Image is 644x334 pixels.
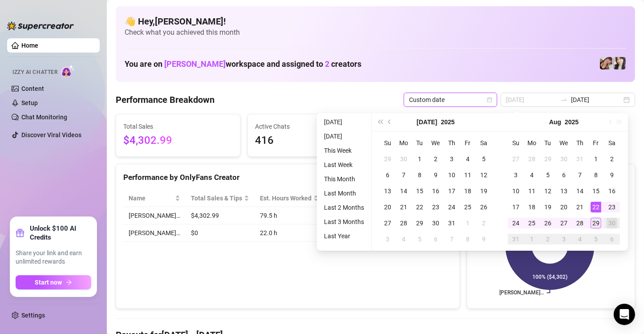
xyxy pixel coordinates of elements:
div: 5 [478,154,489,164]
td: [PERSON_NAME]… [123,224,186,242]
div: 13 [559,186,569,196]
div: 28 [527,154,537,164]
td: 2025-07-21 [396,199,412,215]
td: 2025-08-13 [556,183,572,199]
td: 2025-08-28 [572,215,588,231]
td: 2025-09-04 [572,231,588,247]
div: 10 [510,186,521,196]
div: 20 [382,202,393,212]
div: 26 [478,202,489,212]
input: Start date [506,95,557,105]
h4: Performance Breakdown [116,94,215,106]
td: 2025-08-04 [396,231,412,247]
a: Settings [21,312,45,319]
div: 4 [462,154,473,164]
td: 2025-07-05 [476,151,492,167]
button: Choose a year [565,113,579,131]
div: 25 [462,202,473,212]
td: [PERSON_NAME]… [123,207,186,224]
span: Custom date [409,93,492,106]
th: We [428,135,444,151]
th: Name [123,190,186,207]
div: Performance by OnlyFans Creator [123,171,452,183]
td: 2025-07-02 [428,151,444,167]
span: 416 [255,132,365,149]
div: 29 [591,218,601,228]
div: 30 [430,218,441,228]
td: 2025-06-30 [396,151,412,167]
div: 17 [510,202,521,212]
div: 1 [462,218,473,228]
div: 13 [382,186,393,196]
strong: Unlock $100 AI Credits [30,224,91,242]
div: 24 [446,202,457,212]
button: Start nowarrow-right [16,275,91,289]
div: 12 [478,170,489,180]
td: 2025-08-11 [524,183,540,199]
div: 19 [478,186,489,196]
div: 31 [510,234,521,244]
span: Total Sales [123,122,233,131]
h1: You are on workspace and assigned to creators [125,59,361,69]
td: 2025-07-17 [444,183,460,199]
text: [PERSON_NAME]… [499,290,544,296]
span: Share your link and earn unlimited rewards [16,249,91,266]
td: 2025-07-27 [508,151,524,167]
div: 1 [414,154,425,164]
td: 2025-08-25 [524,215,540,231]
div: 28 [575,218,585,228]
td: 2025-07-25 [460,199,476,215]
div: 3 [510,170,521,180]
th: Sa [476,135,492,151]
td: 2025-08-12 [540,183,556,199]
div: 8 [591,170,601,180]
span: Name [129,193,173,203]
a: Discover Viral Videos [21,131,81,138]
div: 20 [559,202,569,212]
div: 29 [382,154,393,164]
td: 2025-07-28 [396,215,412,231]
td: 2025-09-01 [524,231,540,247]
td: 2025-09-05 [588,231,604,247]
div: 22 [414,202,425,212]
td: 2025-08-06 [556,167,572,183]
td: 2025-08-05 [540,167,556,183]
td: 2025-07-03 [444,151,460,167]
div: 9 [607,170,617,180]
div: 3 [382,234,393,244]
td: 2025-08-01 [460,215,476,231]
th: Tu [412,135,428,151]
td: 2025-07-04 [460,151,476,167]
span: $4,302.99 [123,132,233,149]
th: Tu [540,135,556,151]
li: This Month [320,174,368,184]
th: Fr [460,135,476,151]
td: 2025-08-29 [588,215,604,231]
button: Choose a year [441,113,455,131]
td: 2025-07-07 [396,167,412,183]
div: 30 [607,218,617,228]
div: 30 [398,154,409,164]
th: Su [508,135,524,151]
th: Su [380,135,396,151]
td: 2025-08-10 [508,183,524,199]
div: 26 [543,218,553,228]
td: 2025-08-09 [476,231,492,247]
td: 2025-09-06 [604,231,620,247]
div: 15 [414,186,425,196]
span: 2 [325,59,329,69]
div: 14 [398,186,409,196]
div: 23 [430,202,441,212]
th: Fr [588,135,604,151]
td: 2025-08-04 [524,167,540,183]
span: to [560,96,567,103]
td: 2025-08-22 [588,199,604,215]
td: 2025-08-31 [508,231,524,247]
td: 2025-08-08 [588,167,604,183]
th: Sa [604,135,620,151]
div: 28 [398,218,409,228]
img: Christina [613,57,626,69]
td: 2025-07-20 [380,199,396,215]
td: 2025-07-22 [412,199,428,215]
td: 2025-08-30 [604,215,620,231]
